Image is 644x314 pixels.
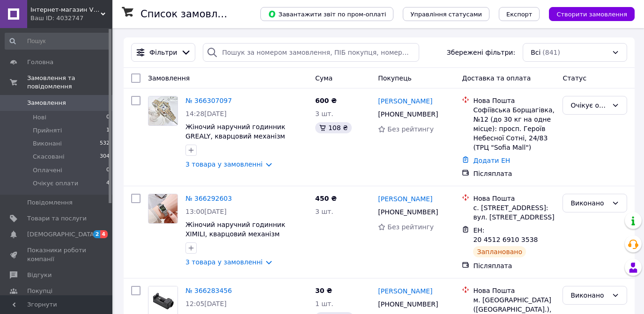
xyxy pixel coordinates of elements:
a: Фото товару [148,194,178,224]
button: Експорт [499,7,540,21]
span: Замовлення та повідомлення [27,74,112,91]
span: 0 [106,113,110,122]
a: № 366292603 [185,195,232,202]
span: 4 [100,230,108,238]
a: № 366307097 [185,97,232,104]
div: Нова Пошта [473,194,555,203]
span: Інтернет-магазин VTrendi [30,6,101,14]
button: Управління статусами [403,7,489,21]
a: [PERSON_NAME] [378,286,432,296]
span: 14:28[DATE] [185,110,227,117]
span: Прийняті [33,126,62,135]
span: 600 ₴ [315,97,337,104]
h1: Список замовлень [141,8,236,20]
button: Завантажити звіт по пром-оплаті [260,7,393,21]
div: [PHONE_NUMBER] [376,298,440,311]
span: Експорт [506,11,533,18]
span: Всі [531,48,540,57]
span: 2 [93,230,101,238]
div: Ваш ID: 4032747 [30,14,112,22]
a: Фото товару [148,96,178,126]
span: Управління статусами [410,11,482,18]
a: 3 товара у замовленні [185,161,263,168]
span: Покупці [27,287,52,295]
div: Післяплата [473,169,555,178]
img: Фото товару [148,194,178,223]
div: Нова Пошта [473,286,555,295]
div: Післяплата [473,261,555,270]
span: 4 [106,179,110,188]
span: Очікує оплати [33,179,78,188]
span: 1 шт. [315,300,333,307]
span: 12:05[DATE] [185,300,227,307]
span: Покупець [378,74,411,82]
span: Створити замовлення [556,11,627,18]
div: Виконано [570,198,608,208]
span: Оплачені [33,166,62,175]
span: Замовлення [148,74,190,82]
span: Cума [315,74,333,82]
span: Статус [563,74,586,82]
a: Жіночий наручний годинник GREALY, кварцовий механізм [185,123,285,140]
img: Фото товару [148,96,178,125]
input: Пошук за номером замовлення, ПІБ покупця, номером телефону, Email, номером накладної [203,43,419,62]
span: 1 [106,126,110,135]
span: Скасовані [33,153,65,161]
span: 30 ₴ [315,287,332,294]
span: [DEMOGRAPHIC_DATA] [27,230,96,239]
div: Заплановано [473,246,526,257]
input: Пошук [5,33,111,50]
span: 532 [100,139,110,148]
span: ЕН: 20 4512 6910 3538 [473,226,538,243]
a: Жіночий наручний годинник XIMILI, кварцовий механізм [185,221,285,238]
span: Збережені фільтри: [447,48,515,57]
span: 304 [100,153,110,161]
span: Відгуки [27,271,52,279]
span: Нові [33,113,46,122]
div: с. [STREET_ADDRESS]: вул. [STREET_ADDRESS] [473,203,555,222]
span: Фільтри [149,48,177,57]
div: Очікує оплати [570,100,608,110]
button: Створити замовлення [549,7,635,21]
span: 450 ₴ [315,195,337,202]
div: Нова Пошта [473,96,555,105]
a: Створити замовлення [540,10,635,17]
span: Замовлення [27,99,66,107]
div: [PHONE_NUMBER] [376,205,440,219]
div: Софіївська Борщагівка, №12 (до 30 кг на одне місце): просп. Героїв Небесної Сотні, 24/83 (ТРЦ "So... [473,105,555,152]
div: 108 ₴ [315,122,352,133]
span: Без рейтингу [387,223,434,231]
a: [PERSON_NAME] [378,96,432,106]
span: 0 [106,166,110,175]
span: Без рейтингу [387,125,434,133]
a: № 366283456 [185,287,232,294]
a: [PERSON_NAME] [378,194,432,204]
span: 3 шт. [315,208,333,215]
span: Виконані [33,139,62,148]
a: Додати ЕН [473,157,510,164]
span: 3 шт. [315,110,333,117]
span: 13:00[DATE] [185,208,227,215]
span: Завантажити звіт по пром-оплаті [268,10,386,18]
div: Виконано [570,290,608,300]
span: Показники роботи компанії [27,246,87,263]
a: 3 товара у замовленні [185,258,263,266]
div: [PHONE_NUMBER] [376,108,440,121]
span: Товари та послуги [27,214,87,223]
span: Повідомлення [27,198,73,207]
span: (841) [542,49,560,56]
span: Доставка та оплата [462,74,531,82]
span: Головна [27,58,53,66]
